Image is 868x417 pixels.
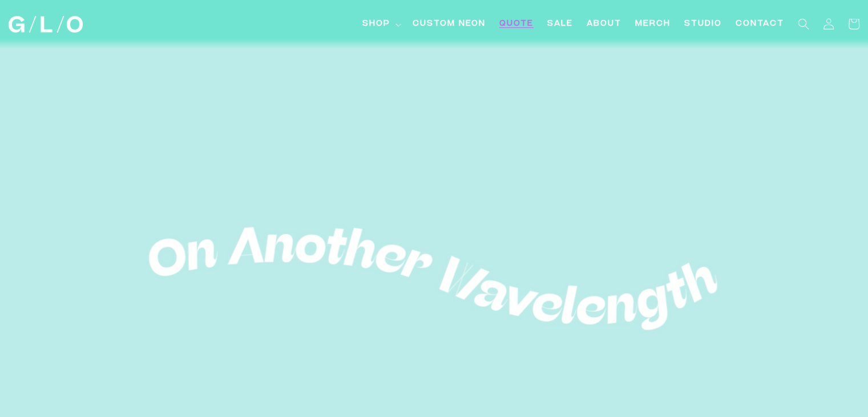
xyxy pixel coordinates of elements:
[811,362,868,417] iframe: Chat Widget
[729,11,791,37] a: Contact
[791,11,816,37] summary: Search
[413,18,486,30] span: Custom Neon
[5,12,87,37] a: GLO Studio
[406,11,492,37] a: Custom Neon
[547,18,573,30] span: SALE
[736,18,784,30] span: Contact
[587,18,621,30] span: About
[492,11,540,37] a: Quote
[9,16,83,33] img: GLO Studio
[356,11,406,37] summary: Shop
[628,11,677,37] a: Merch
[362,18,390,30] span: Shop
[677,11,729,37] a: Studio
[540,11,580,37] a: SALE
[684,18,722,30] span: Studio
[499,18,534,30] span: Quote
[580,11,628,37] a: About
[635,18,671,30] span: Merch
